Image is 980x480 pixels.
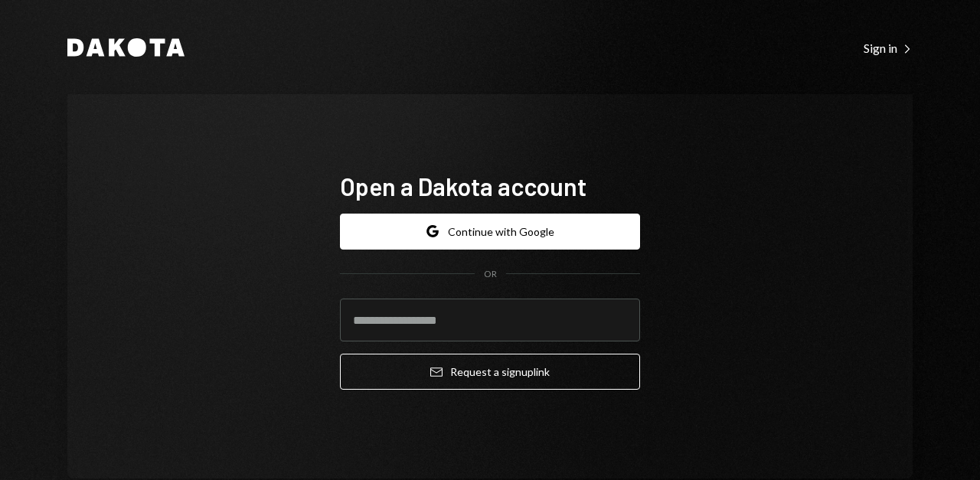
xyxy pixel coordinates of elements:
button: Continue with Google [340,214,640,250]
div: Sign in [864,41,913,56]
a: Sign in [864,39,913,56]
h1: Open a Dakota account [340,171,640,201]
button: Request a signuplink [340,354,640,390]
div: OR [484,268,497,281]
